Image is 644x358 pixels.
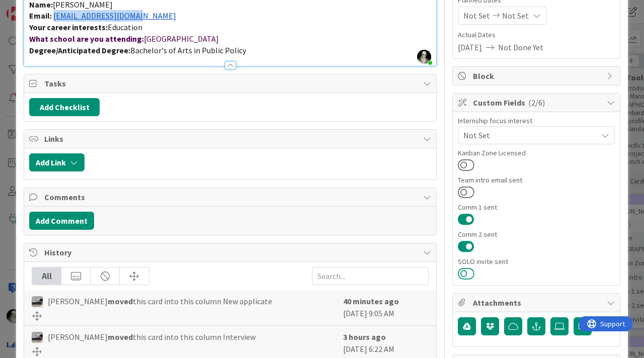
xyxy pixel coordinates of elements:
div: Internship focus interest [458,117,615,124]
strong: Your career interests: [29,22,108,32]
div: Kanban Zone Licensed [458,149,615,156]
b: moved [108,296,133,306]
div: Comm 2 sent [458,231,615,238]
span: Attachments [473,297,602,309]
img: 5slRnFBaanOLW26e9PW3UnY7xOjyexml.jpeg [417,50,431,64]
span: History [44,246,418,258]
img: jB [32,332,43,343]
div: [DATE] 9:05 AM [343,295,429,320]
span: Not Set [463,10,490,22]
span: ( 2/6 ) [528,98,545,108]
span: Tasks [44,77,418,89]
span: Not Done Yet [498,41,543,53]
b: 3 hours ago [343,332,386,342]
a: [EMAIL_ADDRESS][DOMAIN_NAME] [53,11,176,21]
input: Search... [312,267,429,285]
button: Add Checklist [29,98,100,116]
strong: What school are you attending: [29,34,144,44]
span: Block [473,70,602,82]
span: Not Set [502,10,529,22]
span: Not Set [463,129,597,141]
div: Team intro email sent [458,176,615,184]
button: Add Link [29,153,85,171]
span: Custom Fields [473,97,602,109]
span: Support [21,2,46,14]
span: [GEOGRAPHIC_DATA] [144,34,219,44]
span: [DATE] [458,41,482,53]
span: [PERSON_NAME] this card into this column New applicate [48,295,272,307]
div: Comm 1 sent [458,204,615,211]
span: Education [108,22,142,32]
strong: Email: [29,11,52,21]
div: All [32,267,61,285]
span: Comments [44,191,418,203]
span: Links [44,133,418,145]
strong: Degree/Anticipated Degree: [29,45,130,55]
span: [PERSON_NAME] this card into this column Interview [48,331,256,343]
button: Add Comment [29,212,94,230]
div: [DATE] 6:22 AM [343,331,429,356]
span: Bachelor's of Arts in Public Policy [130,45,246,55]
img: jB [32,296,43,307]
b: moved [108,332,133,342]
span: Actual Dates [458,30,615,40]
b: 40 minutes ago [343,296,399,306]
div: SOLO invite sent [458,258,615,265]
